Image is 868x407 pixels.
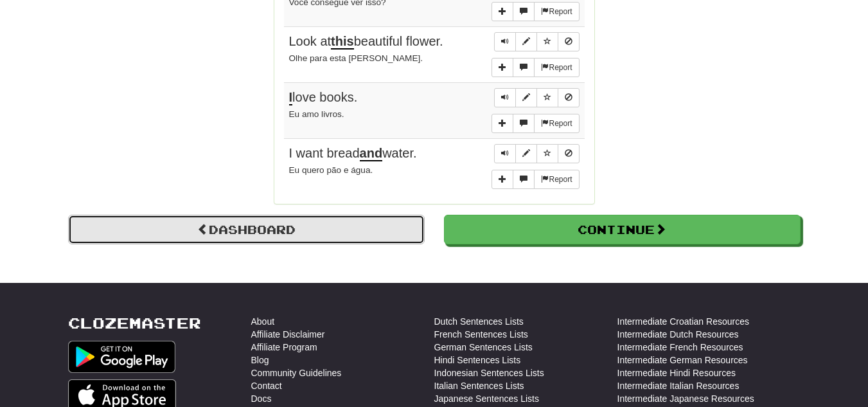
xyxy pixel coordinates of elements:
[251,392,272,405] a: Docs
[515,144,537,163] button: Edit sentence
[289,109,344,119] small: Eu amo livros.
[558,144,580,163] button: Toggle ignore
[534,114,579,133] button: Report
[617,328,739,341] a: Intermediate Dutch Resources
[434,341,533,354] a: German Sentences Lists
[68,215,425,244] a: Dashboard
[492,114,513,133] button: Add sentence to collection
[617,354,748,366] a: Intermediate German Resources
[536,32,558,51] button: Toggle favorite
[494,144,516,163] button: Play sentence audio
[434,354,521,366] a: Hindi Sentences Lists
[68,315,201,331] a: Clozemaster
[251,328,325,341] a: Affiliate Disclaimer
[492,2,513,21] button: Add sentence to collection
[558,88,580,107] button: Toggle ignore
[68,341,176,373] img: Get it on Google Play
[515,88,537,107] button: Edit sentence
[494,88,580,107] div: Sentence controls
[492,170,513,189] button: Add sentence to collection
[289,90,293,105] u: I
[434,366,544,379] a: Indonesian Sentences Lists
[434,392,539,405] a: Japanese Sentences Lists
[492,58,579,77] div: More sentence controls
[251,315,275,328] a: About
[251,354,269,366] a: Blog
[434,315,524,328] a: Dutch Sentences Lists
[536,88,558,107] button: Toggle favorite
[289,146,417,161] span: I want bread water.
[492,2,579,21] div: More sentence controls
[360,146,383,161] u: and
[492,58,513,77] button: Add sentence to collection
[534,170,579,189] button: Report
[434,379,524,392] a: Italian Sentences Lists
[331,34,354,50] u: this
[251,379,282,392] a: Contact
[289,34,443,50] span: Look at beautiful flower.
[617,379,740,392] a: Intermediate Italian Resources
[536,144,558,163] button: Toggle favorite
[251,341,317,354] a: Affiliate Program
[494,144,580,163] div: Sentence controls
[617,392,754,405] a: Intermediate Japanese Resources
[617,366,736,379] a: Intermediate Hindi Resources
[558,32,580,51] button: Toggle ignore
[289,90,358,105] span: love books.
[494,32,580,51] div: Sentence controls
[444,215,801,244] button: Continue
[492,170,579,189] div: More sentence controls
[534,2,579,21] button: Report
[534,58,579,77] button: Report
[617,315,749,328] a: Intermediate Croatian Resources
[289,53,423,63] small: Olhe para esta [PERSON_NAME].
[251,366,342,379] a: Community Guidelines
[617,341,743,354] a: Intermediate French Resources
[492,114,579,133] div: More sentence controls
[494,32,516,51] button: Play sentence audio
[515,32,537,51] button: Edit sentence
[434,328,528,341] a: French Sentences Lists
[289,165,373,175] small: Eu quero pão e água.
[494,88,516,107] button: Play sentence audio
